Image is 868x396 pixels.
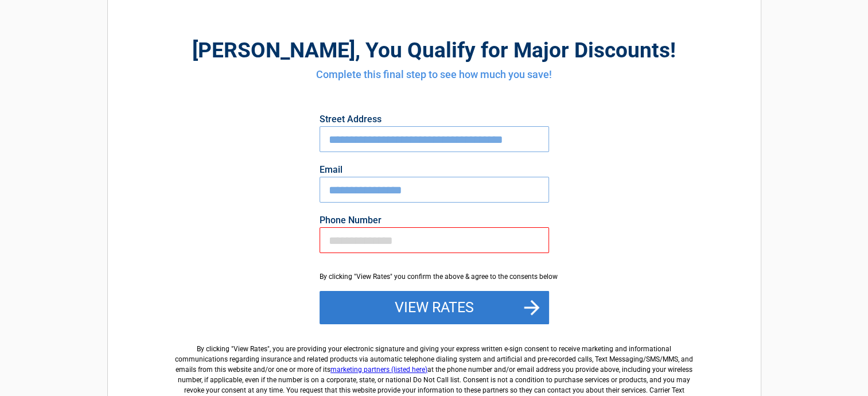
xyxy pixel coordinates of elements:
[171,67,698,82] h4: Complete this final step to see how much you save!
[320,291,549,324] button: View Rates
[192,38,355,63] span: [PERSON_NAME]
[320,165,549,174] label: Email
[171,36,698,64] h2: , You Qualify for Major Discounts!
[320,271,549,282] div: By clicking "View Rates" you confirm the above & agree to the consents below
[233,345,267,353] span: View Rates
[320,216,549,225] label: Phone Number
[330,366,427,374] a: marketing partners (listed here)
[320,115,549,124] label: Street Address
